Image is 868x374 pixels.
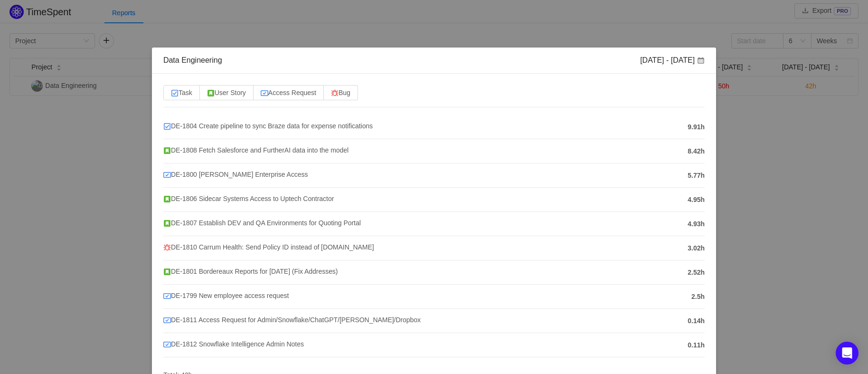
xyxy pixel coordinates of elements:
[163,292,289,299] span: DE-1799 New employee access request
[163,55,222,66] div: Data Engineering
[171,89,179,97] img: 10318
[171,89,192,96] span: Task
[640,55,705,66] div: [DATE] - [DATE]
[688,340,705,350] span: 0.11h
[688,243,705,253] span: 3.02h
[163,316,421,324] span: DE-1811 Access Request for Admin/Snowflake/ChatGPT/[PERSON_NAME]/Dropbox
[836,342,859,364] div: Open Intercom Messenger
[163,195,334,202] span: DE-1806 Sidecar Systems Access to Uptech Contractor
[163,219,361,227] span: DE-1807 Establish DEV and QA Environments for Quoting Portal
[163,244,171,251] img: 10303
[163,292,171,300] img: 10300
[261,89,316,96] span: Access Request
[163,316,171,324] img: 10300
[207,89,246,96] span: User Story
[163,195,171,203] img: story.svg
[688,316,705,326] span: 0.14h
[163,340,304,348] span: DE-1812 Snowflake Intelligence Admin Notes
[688,268,705,278] span: 2.52h
[163,171,171,179] img: 10300
[691,292,705,302] span: 2.5h
[688,195,705,205] span: 4.95h
[688,146,705,156] span: 8.42h
[163,123,171,130] img: 10318
[163,220,171,227] img: story.svg
[331,89,350,96] span: Bug
[688,219,705,229] span: 4.93h
[163,268,171,276] img: story.svg
[163,341,171,348] img: 10300
[331,89,339,97] img: 10303
[688,171,705,181] span: 5.77h
[163,147,171,154] img: story.svg
[261,89,268,97] img: 10300
[163,122,373,130] span: DE-1804 Create pipeline to sync Braze data for expense notifications
[207,89,215,97] img: story.svg
[163,146,349,154] span: DE-1808 Fetch Salesforce and FurtherAI data into the model
[163,268,338,275] span: DE-1801 Bordereaux Reports for [DATE] (Fix Addresses)
[163,171,308,178] span: DE-1800 [PERSON_NAME] Enterprise Access
[688,122,705,132] span: 9.91h
[163,243,374,251] span: DE-1810 Carrum Health: Send Policy ID instead of [DOMAIN_NAME]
